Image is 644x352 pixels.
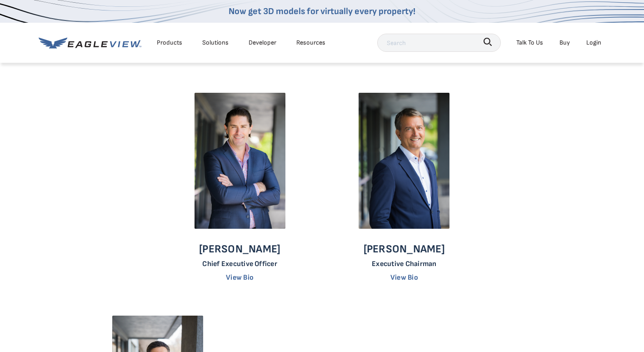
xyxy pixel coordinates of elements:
[359,93,449,229] img: Chris Jurasek - Chief Executive Officer
[195,93,285,229] img: Piers Dormeyer - Chief Executive Officer
[390,273,418,282] a: View Bio
[226,273,254,282] a: View Bio
[377,34,501,52] input: Search
[296,37,325,48] div: Resources
[516,37,543,48] div: Talk To Us
[559,37,570,48] a: Buy
[202,37,229,48] div: Solutions
[199,260,280,268] p: Chief Executive Officer
[199,242,280,256] p: [PERSON_NAME]
[586,37,601,48] div: Login
[364,260,445,268] p: Executive Chairman
[249,37,276,48] a: Developer
[157,37,182,48] div: Products
[229,6,415,17] a: Now get 3D models for virtually every property!
[364,242,445,256] p: [PERSON_NAME]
